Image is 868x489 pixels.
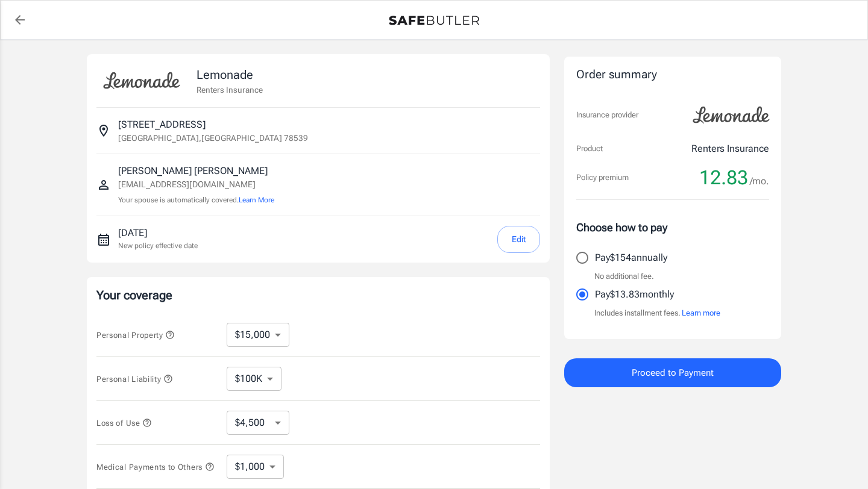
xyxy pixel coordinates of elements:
[96,232,111,247] svg: New policy start date
[96,64,187,98] img: Lemonade
[197,84,263,96] p: Renters Insurance
[594,307,720,319] p: Includes installment fees.
[118,132,308,144] p: [GEOGRAPHIC_DATA] , [GEOGRAPHIC_DATA] 78539
[96,463,215,472] span: Medical Payments to Others
[96,287,540,304] p: Your coverage
[118,195,274,206] p: Your spouse is automatically covered.
[8,8,32,32] a: back to quotes
[632,365,714,381] span: Proceed to Payment
[594,270,654,282] p: No additional fee.
[595,251,667,265] p: Pay $154 annually
[96,372,173,386] button: Personal Liability
[576,172,629,184] p: Policy premium
[389,16,479,25] img: Back to quotes
[576,143,603,155] p: Product
[239,195,274,205] button: Learn More
[197,66,263,84] p: Lemonade
[497,226,540,253] button: Edit
[96,123,111,138] svg: Insured address
[118,226,198,240] p: [DATE]
[682,307,720,319] button: Learn more
[564,358,781,387] button: Proceed to Payment
[96,178,111,192] svg: Insured person
[691,142,769,156] p: Renters Insurance
[96,331,175,340] span: Personal Property
[686,98,776,132] img: Lemonade
[576,109,638,121] p: Insurance provider
[96,416,152,430] button: Loss of Use
[118,178,274,191] p: [EMAIL_ADDRESS][DOMAIN_NAME]
[96,419,152,428] span: Loss of Use
[576,219,769,235] p: Choose how to pay
[750,173,769,190] span: /mo.
[96,375,173,384] span: Personal Liability
[118,240,198,251] p: New policy effective date
[96,328,175,342] button: Personal Property
[576,66,769,84] div: Order summary
[699,166,748,190] span: 12.83
[118,117,206,132] p: [STREET_ADDRESS]
[118,164,274,178] p: [PERSON_NAME] [PERSON_NAME]
[595,287,674,302] p: Pay $13.83 monthly
[96,459,215,474] button: Medical Payments to Others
